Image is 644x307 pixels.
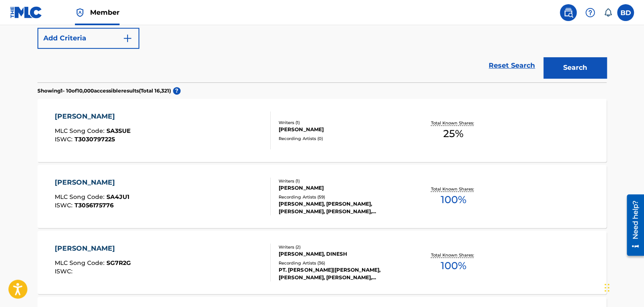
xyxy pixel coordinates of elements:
[55,267,75,275] span: ISWC :
[279,266,406,281] div: PT. [PERSON_NAME]|[PERSON_NAME], [PERSON_NAME], [PERSON_NAME], [PERSON_NAME], [PERSON_NAME]
[55,177,129,188] div: [PERSON_NAME]
[279,184,406,192] div: [PERSON_NAME]
[75,201,114,209] span: T3056175776
[440,258,466,273] span: 100 %
[37,99,607,162] a: [PERSON_NAME]MLC Song Code:SA3SUEISWC:T3030797225Writers (1)[PERSON_NAME]Recording Artists (0)Tot...
[55,201,75,209] span: ISWC :
[10,6,43,19] img: MLC Logo
[37,28,139,49] button: Add Criteria
[585,8,595,18] img: help
[563,8,573,18] img: search
[604,8,612,17] div: Notifications
[37,2,607,82] form: Search Form
[620,191,644,259] iframe: Resource Center
[106,259,131,267] span: SG7R2G
[279,200,406,215] div: [PERSON_NAME], [PERSON_NAME], [PERSON_NAME], [PERSON_NAME], [PERSON_NAME] AND [PERSON_NAME], [PER...
[431,252,476,258] p: Total Known Shares:
[122,33,133,43] img: 9d2ae6d4665cec9f34b9.svg
[279,135,406,142] div: Recording Artists ( 0 )
[279,119,406,126] div: Writers ( 1 )
[560,4,577,21] a: Public Search
[440,192,466,207] span: 100 %
[279,178,406,184] div: Writers ( 1 )
[279,244,406,250] div: Writers ( 2 )
[75,135,115,143] span: T3030797225
[106,127,130,135] span: SA3SUE
[431,120,476,126] p: Total Known Shares:
[602,267,644,307] iframe: Chat Widget
[37,165,607,228] a: [PERSON_NAME]MLC Song Code:SA4JU1ISWC:T3056175776Writers (1)[PERSON_NAME]Recording Artists (59)[P...
[55,243,131,254] div: [PERSON_NAME]
[582,4,599,21] div: Help
[55,259,106,267] span: MLC Song Code :
[173,87,181,95] span: ?
[279,250,406,258] div: [PERSON_NAME], DINESH
[55,135,75,143] span: ISWC :
[55,127,106,135] span: MLC Song Code :
[75,8,85,18] img: Top Rightsholder
[604,275,609,300] div: Drag
[55,111,130,122] div: [PERSON_NAME]
[279,260,406,266] div: Recording Artists ( 36 )
[279,126,406,133] div: [PERSON_NAME]
[617,4,634,21] div: User Menu
[106,193,129,201] span: SA4JU1
[431,186,476,192] p: Total Known Shares:
[484,56,539,75] a: Reset Search
[37,87,171,95] p: Showing 1 - 10 of 10,000 accessible results (Total 16,321 )
[90,8,120,17] span: Member
[443,126,463,141] span: 25 %
[37,231,607,294] a: [PERSON_NAME]MLC Song Code:SG7R2GISWC:Writers (2)[PERSON_NAME], DINESHRecording Artists (36)PT. [...
[279,194,406,200] div: Recording Artists ( 59 )
[55,193,106,201] span: MLC Song Code :
[543,57,607,78] button: Search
